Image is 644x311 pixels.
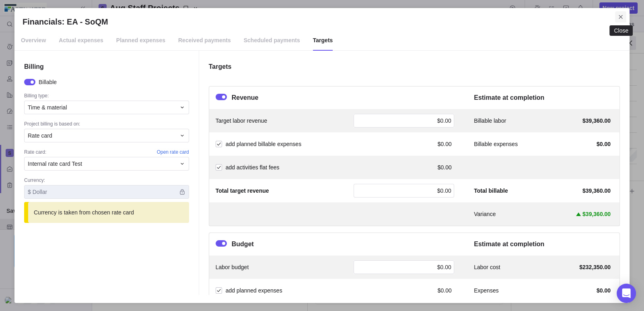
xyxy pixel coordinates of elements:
span: Planned expenses [116,31,165,51]
h4: Billing [24,62,189,72]
h4: Estimate at completion [474,93,613,103]
span: Overview [21,31,46,51]
span: Expenses [474,286,498,295]
span: Target labor revenue [216,117,267,125]
span: Billable labor [474,117,506,125]
span: Internal rate card Test [28,160,82,168]
span: $0.00 [597,286,611,295]
span: $39,360.00 [582,117,611,125]
h4: Targets [209,62,620,72]
h4: Estimate at completion [474,239,613,249]
div: Financials: EA - SoQM [14,8,630,303]
div: Billing type: [24,93,189,101]
span: $0.00 [438,286,452,295]
span: $39,360.00 [582,210,611,218]
div: Rate card: [24,149,189,157]
span: Time & material [28,103,67,111]
h2: Financials: EA - SoQM [23,16,621,27]
span: add planned billable expenses [226,141,301,147]
span: add activities flat fees [226,164,280,171]
h4: Budget [232,239,254,249]
span: Billable [39,78,57,86]
span: $0.00 [437,187,451,194]
span: Targets [313,31,333,51]
span: Scheduled payments [244,31,300,51]
p: Currency is taken from chosen rate card [34,208,134,216]
span: Billable expenses [474,140,518,148]
span: Labor budget [216,263,249,271]
span: Labor cost [474,263,500,271]
div: Project billing is based on: [24,121,189,129]
span: add planned expenses [226,287,282,294]
span: Received payments [178,31,231,51]
span: Variance [474,210,496,218]
div: Currency: [24,177,189,185]
span: Total target revenue [216,187,269,195]
span: $0.00 [438,140,452,148]
div: Open Intercom Messenger [617,284,636,303]
span: $39,360.00 [582,187,611,195]
span: $0.00 [437,117,451,124]
span: Total billable [474,187,508,195]
span: $0.00 [438,163,452,171]
span: Actual expenses [59,31,103,51]
span: Open rate card [157,149,189,156]
span: $0.00 [597,140,611,148]
div: Close [614,27,628,34]
h4: Revenue [232,93,259,103]
span: $232,350.00 [579,263,611,271]
span: Close [615,11,626,23]
span: Rate card [28,132,52,140]
span: $0.00 [437,264,451,270]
